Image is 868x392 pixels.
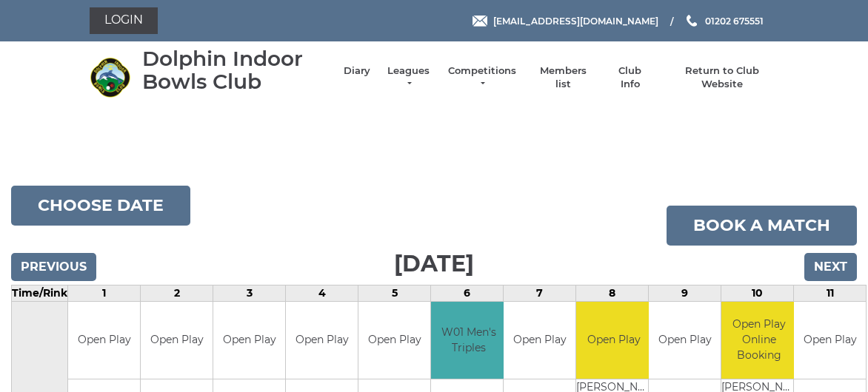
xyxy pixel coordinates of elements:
[213,302,285,379] td: Open Play
[68,302,140,379] td: Open Play
[576,302,651,379] td: Open Play
[721,302,796,379] td: Open Play Online Booking
[649,285,721,301] td: 9
[90,7,158,34] a: Login
[90,57,130,98] img: Dolphin Indoor Bowls Club
[473,14,658,28] a: Email [EMAIL_ADDRESS][DOMAIN_NAME]
[473,16,487,27] img: Email
[576,285,649,301] td: 8
[286,285,358,301] td: 4
[493,15,658,26] span: [EMAIL_ADDRESS][DOMAIN_NAME]
[705,15,764,26] span: 01202 675551
[213,285,286,301] td: 3
[431,302,506,379] td: W01 Men's Triples
[385,64,432,91] a: Leagues
[11,253,96,281] input: Previous
[804,253,857,281] input: Next
[794,302,866,379] td: Open Play
[286,302,358,379] td: Open Play
[11,186,190,226] button: Choose date
[447,64,518,91] a: Competitions
[344,64,370,78] a: Diary
[532,64,593,91] a: Members list
[504,285,576,301] td: 7
[649,302,721,379] td: Open Play
[141,302,213,379] td: Open Play
[504,302,575,379] td: Open Play
[431,285,504,301] td: 6
[794,285,867,301] td: 11
[667,206,857,246] a: Book a match
[609,64,652,91] a: Club Info
[358,285,431,301] td: 5
[667,64,778,91] a: Return to Club Website
[12,285,68,301] td: Time/Rink
[721,285,794,301] td: 10
[358,302,430,379] td: Open Play
[687,15,697,27] img: Phone us
[68,285,141,301] td: 1
[684,14,764,28] a: Phone us 01202 675551
[141,285,213,301] td: 2
[142,47,329,93] div: Dolphin Indoor Bowls Club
